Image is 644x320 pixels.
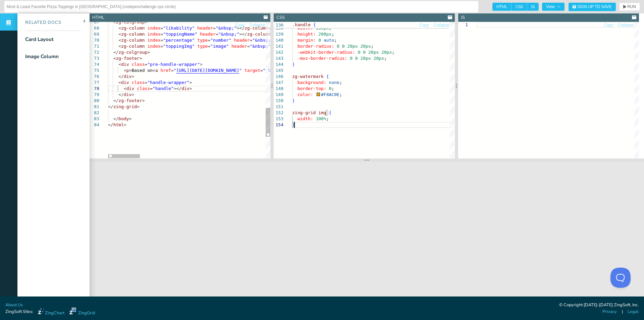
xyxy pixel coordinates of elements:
span: class [137,86,150,91]
span: index [147,26,160,31]
div: 74 [90,61,99,67]
span: > [147,50,150,55]
span: RUN [627,5,636,9]
span: > [131,92,134,97]
span: < [124,86,126,91]
span: = [208,38,210,43]
div: 153 [274,116,283,122]
span: -moz-border-radius: [298,56,347,61]
span: { [313,22,316,27]
div: 70 [90,37,99,43]
span: JS [527,3,539,11]
button: Collapse [249,22,266,29]
span: .handle [292,22,311,27]
span: body [118,116,129,121]
div: Image Column [25,53,59,60]
span: 0 [319,38,321,43]
span: ; [332,86,334,91]
div: 84 [90,122,99,128]
span: 0 [355,56,358,61]
span: index [147,44,160,49]
span: } [292,62,295,67]
span: > [137,104,140,109]
span: } [292,98,295,103]
span: div [124,92,131,97]
input: Untitled Demo [7,1,476,12]
span: header [200,32,216,37]
span: = [161,32,163,37]
div: 81 [90,104,99,110]
span: = [171,68,174,73]
span: 20px [374,56,384,61]
span: p [126,68,129,73]
div: 77 [90,80,99,86]
span: { [329,110,332,115]
a: Privacy [602,309,617,315]
span: ; [371,44,374,49]
span: = [247,44,250,49]
span: height: [298,32,316,37]
span: [URL][DATE][DOMAIN_NAME] [176,68,239,73]
span: < [153,68,155,73]
span: } [292,122,295,127]
div: JS [461,14,465,21]
div: 139 [274,31,283,37]
span: div [124,74,131,79]
span: zg-footer [118,98,142,103]
span: 20px [347,44,358,49]
span: margin: [298,38,316,43]
button: RUN [619,3,640,11]
span: index [147,38,160,43]
iframe: Toggle Customer Support [610,268,631,288]
span: < [118,44,121,49]
span: Sign Up to Save [577,5,612,9]
span: "&nbsp;" [253,38,274,43]
span: ; [384,56,387,61]
span: Copy [420,23,429,27]
span: 0 [337,44,339,49]
span: class [131,80,145,85]
span: html [113,122,124,127]
iframe: Your browser does not support iframes. [90,162,644,304]
span: "likability" [163,26,195,31]
div: 146 [274,74,283,80]
div: 71 [90,43,99,49]
span: HTML [492,3,512,11]
div: 144 [274,61,283,67]
div: 82 [90,110,99,116]
span: zg-footer [116,56,139,61]
span: #F8AC0E [321,92,339,97]
span: 20px [381,50,392,55]
div: 149 [274,92,283,98]
span: zing-grid [113,104,137,109]
span: </ [113,50,119,55]
span: 0 [363,50,366,55]
span: 0 [342,44,345,49]
span: "image" [210,44,229,49]
span: = [213,26,216,31]
span: a [155,68,158,73]
span: > [190,86,192,91]
span: > [200,62,203,67]
span: ; [339,92,342,97]
span: type [197,38,208,43]
div: 68 [90,25,99,31]
button: Collapse [433,22,450,29]
div: 145 [274,67,283,74]
button: View [542,3,565,11]
span: = [161,26,163,31]
span: "toppingImg" [163,44,195,49]
span: color: [298,92,313,97]
div: 143 [274,55,283,61]
div: 78 [90,86,99,92]
span: header [197,26,213,31]
span: > [129,68,132,73]
div: 141 [274,43,283,49]
a: Legal [628,309,639,315]
span: border-top: [298,86,326,91]
span: class [131,62,145,67]
div: 147 [274,80,283,86]
span: 20px [361,56,371,61]
button: Copy [603,22,613,29]
span: target [245,68,260,73]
